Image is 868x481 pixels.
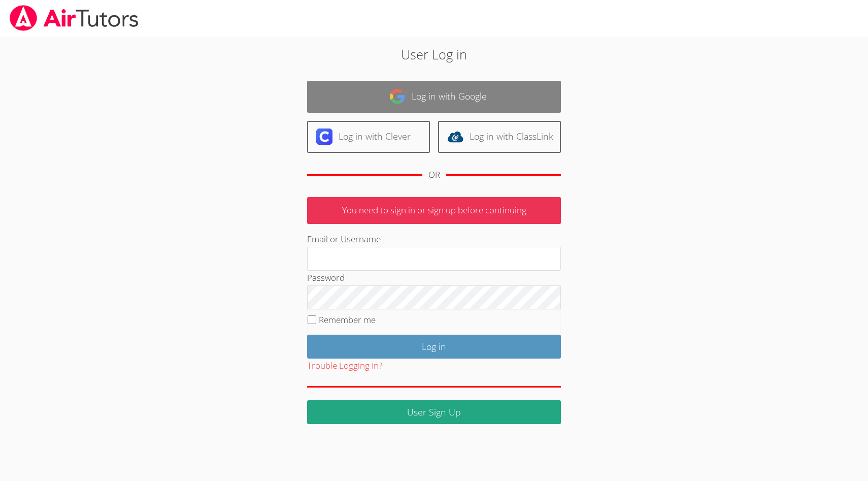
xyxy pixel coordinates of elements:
[307,335,561,359] input: Log in
[428,168,440,182] div: OR
[319,314,376,326] label: Remember me
[307,121,430,153] a: Log in with Clever
[307,272,345,283] label: Password
[199,45,668,64] h2: User Log in
[307,359,382,373] button: Trouble Logging In?
[447,129,463,145] img: classlink-logo-d6bb404cc1216ec64c9a2012d9dc4662098be43eaf13dc465df04b49fa7ab582.svg
[9,5,140,31] img: airtutors_banner-c4298cdbf04f3fff15de1276eac7730deb9818008684d7c2e4769d2f7ddbe033.png
[389,88,406,105] img: google-logo-50288ca7cdecda66e5e0955fdab243c47b7ad437acaf1139b6f446037453330a.svg
[307,400,561,424] a: User Sign Up
[307,197,561,224] p: You need to sign in or sign up before continuing
[307,233,381,245] label: Email or Username
[438,121,561,153] a: Log in with ClassLink
[316,129,332,145] img: clever-logo-6eab21bc6e7a338710f1a6ff85c0baf02591cd810cc4098c63d3a4b26e2feb20.svg
[307,81,561,113] a: Log in with Google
